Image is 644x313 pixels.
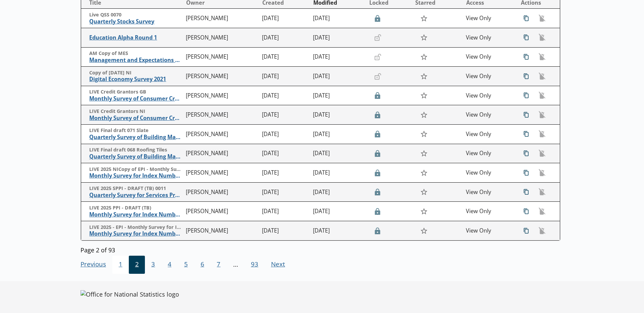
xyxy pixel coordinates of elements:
[89,147,182,153] span: LIVE Final draft 068 Roofing Tiles
[259,163,310,183] td: [DATE]
[310,47,366,67] td: [DATE]
[463,28,514,48] td: View Only
[310,163,366,183] td: [DATE]
[89,34,182,41] span: Education Alpha Round 1
[463,86,514,105] td: View Only
[89,134,182,141] span: Quarterly Survey of Building Materials - Slate
[265,256,291,274] button: Next
[80,256,112,274] button: Previous
[310,9,366,28] td: [DATE]
[310,221,366,241] td: [DATE]
[259,221,310,241] td: [DATE]
[89,211,182,218] span: Monthly Survey for Index Numbers of Producer Prices - Price Quotation Return
[463,105,514,125] td: View Only
[194,256,211,274] button: 6
[89,12,182,18] span: Live QSS 0070
[183,202,260,221] td: [PERSON_NAME]
[259,47,310,67] td: [DATE]
[145,256,161,274] button: 3
[89,95,182,102] span: Monthly Survey of Consumer Credit Grantors
[310,125,366,144] td: [DATE]
[463,47,514,67] td: View Only
[259,86,310,105] td: [DATE]
[161,256,178,274] button: 4
[211,256,227,274] button: 7
[183,67,260,86] td: [PERSON_NAME]
[178,256,194,274] button: 5
[259,105,310,125] td: [DATE]
[463,221,514,241] td: View Only
[463,182,514,202] td: View Only
[463,144,514,163] td: View Only
[89,76,182,83] span: Digital Economy Survey 2021
[89,50,182,57] span: AM Copy of MES
[183,163,260,183] td: [PERSON_NAME]
[89,224,182,231] span: LIVE 2025 - EPI - Monthly Survey for Index Numbers of Export Prices - Price Quotation Retur
[259,125,310,144] td: [DATE]
[310,28,366,48] td: [DATE]
[463,67,514,86] td: View Only
[310,202,366,221] td: [DATE]
[89,172,182,179] span: Monthly Survey for Index Numbers of Export Prices - Price Quotation Return
[89,115,182,122] span: Monthly Survey of Consumer Credit Grantors
[183,144,260,163] td: [PERSON_NAME]
[89,108,182,115] span: LIVE Credit Grantors NI
[183,125,260,144] td: [PERSON_NAME]
[259,182,310,202] td: [DATE]
[463,163,514,183] td: View Only
[417,89,431,102] button: Star
[310,144,366,163] td: [DATE]
[417,147,431,160] button: Star
[463,202,514,221] td: View Only
[89,70,182,76] span: Copy of [DATE] NI
[89,230,182,237] span: Monthly Survey for Index Numbers of Export Prices - Price Quotation Return
[463,125,514,144] td: View Only
[310,86,366,105] td: [DATE]
[310,182,366,202] td: [DATE]
[259,67,310,86] td: [DATE]
[310,67,366,86] td: [DATE]
[417,31,431,44] button: Star
[80,290,179,298] img: Office for National Statistics logo
[89,192,182,199] span: Quarterly Survey for Services Producer Price Indices
[183,47,260,67] td: [PERSON_NAME]
[112,256,129,274] button: 1
[183,182,260,202] td: [PERSON_NAME]
[417,166,431,179] button: Star
[89,127,182,134] span: LIVE Final draft 071 Slate
[310,105,366,125] td: [DATE]
[417,128,431,140] button: Star
[89,57,182,64] span: Management and Expectations Survey
[417,12,431,25] button: Star
[89,205,182,211] span: LIVE 2025 PPI - DRAFT (TB)
[129,256,145,274] button: 2
[227,256,245,274] li: ...
[89,185,182,192] span: LIVE 2025 SPPI - DRAFT (TB) 0011
[183,28,260,48] td: [PERSON_NAME]
[463,9,514,28] td: View Only
[417,205,431,218] button: Star
[183,86,260,105] td: [PERSON_NAME]
[259,144,310,163] td: [DATE]
[417,224,431,237] button: Star
[417,186,431,198] button: Star
[245,256,265,274] button: 93
[417,109,431,121] button: Star
[417,70,431,82] button: Star
[89,89,182,95] span: LIVE Credit Grantors GB
[259,9,310,28] td: [DATE]
[89,153,182,160] span: Quarterly Survey of Building Materials - Concrete Roofing Tiles
[183,9,260,28] td: [PERSON_NAME]
[89,18,182,25] span: Quarterly Stocks Survey
[417,51,431,63] button: Star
